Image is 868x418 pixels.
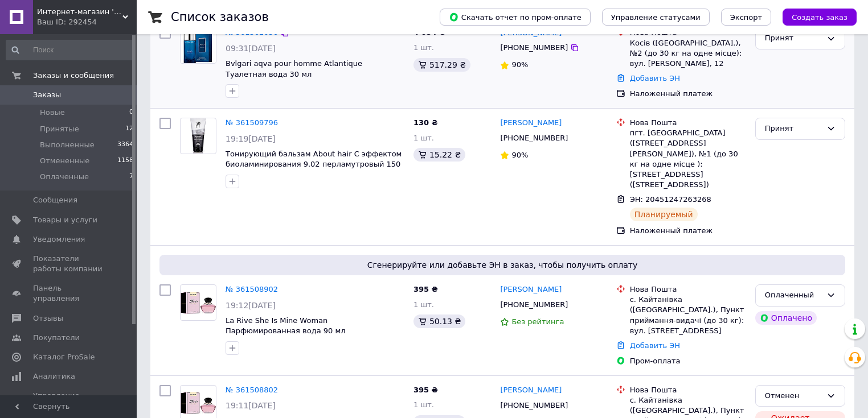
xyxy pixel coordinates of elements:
[226,401,276,410] span: 19:11[DATE]
[630,128,746,190] div: пгт. [GEOGRAPHIC_DATA] ([STREET_ADDRESS][PERSON_NAME]), №1 (до 30 кг на одне місце ): [STREET_ADD...
[413,285,438,293] span: 395 ₴
[226,301,276,310] span: 19:12[DATE]
[630,356,746,366] div: Пром-оплата
[40,140,95,150] span: Выполненные
[498,40,570,55] div: [PHONE_NUMBER]
[40,156,89,166] span: Отмененные
[190,118,206,154] img: Фото товару
[602,9,710,26] button: Управление статусами
[630,89,746,99] div: Наложенный платеж
[117,156,133,166] span: 1158
[630,295,746,336] div: с. Кайтанівка ([GEOGRAPHIC_DATA].), Пункт приймання-видачі (до 30 кг): вул. [STREET_ADDRESS]
[630,284,746,295] div: Нова Пошта
[226,118,278,127] a: № 361509796
[765,32,822,44] div: Принят
[413,148,465,162] div: 15.22 ₴
[498,131,570,146] div: [PHONE_NUMBER]
[164,259,841,271] span: Сгенерируйте или добавьте ЭН в заказ, чтобы получить оплату
[771,13,857,21] a: Создать заказ
[181,292,216,314] img: Фото товару
[500,284,562,295] a: [PERSON_NAME]
[721,9,771,26] button: Экспорт
[226,285,278,293] a: № 361508902
[511,317,564,326] span: Без рейтинга
[413,134,434,142] span: 1 шт.
[181,392,216,414] img: Фото товару
[33,195,77,205] span: Сообщения
[630,38,746,69] div: Косів ([GEOGRAPHIC_DATA].), №2 (до 30 кг на одне місце): вул. [PERSON_NAME], 12
[630,208,698,221] div: Планируемый
[180,27,216,64] a: Фото товару
[413,386,438,394] span: 395 ₴
[180,284,216,321] a: Фото товару
[40,107,65,118] span: Новые
[413,58,470,72] div: 517.29 ₴
[611,13,701,22] span: Управление статусами
[413,400,434,409] span: 1 шт.
[37,17,137,27] div: Ваш ID: 292454
[180,118,216,154] a: Фото товару
[40,172,89,182] span: Оплаченные
[500,118,562,129] a: [PERSON_NAME]
[171,10,269,24] h1: Список заказов
[6,40,134,60] input: Поиск
[511,60,528,69] span: 90%
[33,71,114,81] span: Заказы и сообщения
[765,390,822,402] div: Отменен
[37,7,122,17] span: Интернет-магазин ''Каприз-Плюс''
[33,371,75,382] span: Аналитика
[413,300,434,309] span: 1 шт.
[730,13,762,22] span: Экспорт
[226,59,362,78] a: Bvlgari aqva pour homme Atlantique Туалетная вода 30 мл
[117,140,133,150] span: 3364
[630,195,711,204] span: ЭН: 20451247263268
[33,391,105,411] span: Управление сайтом
[226,316,346,336] a: La Rive She Is Mine Woman Парфюмированная вода 90 мл
[630,74,680,82] a: Добавить ЭН
[449,12,582,22] span: Скачать отчет по пром-оплате
[755,311,817,325] div: Оплачено
[129,172,133,182] span: 7
[33,215,97,225] span: Товары и услуги
[33,333,80,343] span: Покупатели
[40,124,79,134] span: Принятые
[792,13,847,22] span: Создать заказ
[783,9,857,26] button: Создать заказ
[500,385,562,396] a: [PERSON_NAME]
[129,107,133,118] span: 0
[630,118,746,128] div: Нова Пошта
[440,9,591,26] button: Скачать отчет по пром-оплате
[125,124,133,134] span: 12
[413,314,465,328] div: 50.13 ₴
[33,90,61,100] span: Заказы
[33,283,105,304] span: Панель управления
[226,44,276,53] span: 09:31[DATE]
[413,43,434,52] span: 1 шт.
[511,151,528,159] span: 90%
[33,254,105,274] span: Показатели работы компании
[181,28,216,63] img: Фото товару
[630,226,746,236] div: Наложенный платеж
[765,289,822,301] div: Оплаченный
[33,313,63,324] span: Отзывы
[630,385,746,395] div: Нова Пошта
[413,118,438,127] span: 130 ₴
[226,150,402,179] a: Тонирующий бальзам About hair С эффектом биоламинирования 9.02 перламутровый 150 мл
[498,398,570,413] div: [PHONE_NUMBER]
[226,134,276,143] span: 19:19[DATE]
[226,386,278,394] a: № 361508802
[33,352,95,362] span: Каталог ProSale
[630,341,680,350] a: Добавить ЭН
[498,297,570,312] div: [PHONE_NUMBER]
[765,123,822,135] div: Принят
[33,234,85,245] span: Уведомления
